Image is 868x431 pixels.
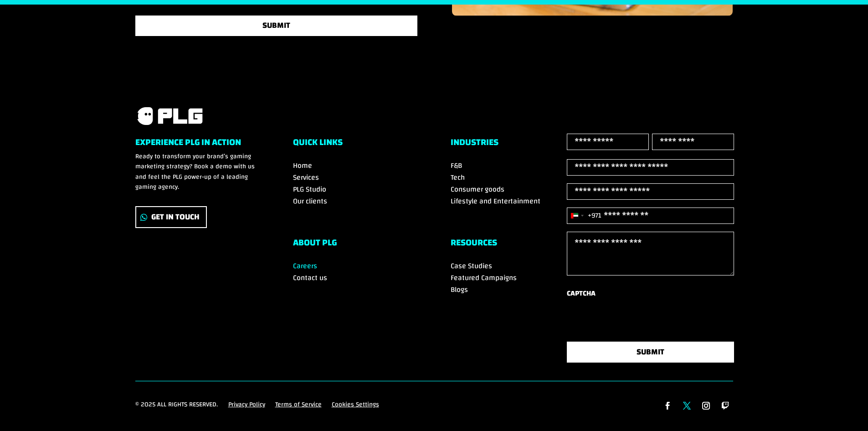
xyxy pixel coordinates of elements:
div: +971 [588,209,601,222]
a: Home [293,159,312,172]
a: Tech [451,171,465,184]
h6: RESOURCES [451,238,575,252]
a: F&B [451,159,462,172]
a: Blogs [451,283,468,296]
img: PLG logo [135,106,204,126]
p: Ready to transform your brand’s gaming marketing strategy? Book a demo with us and feel the PLG p... [135,151,260,192]
a: Follow on Instagram [698,398,714,414]
iframe: reCAPTCHA [567,303,705,339]
a: Terms of Service [275,400,322,414]
a: Follow on Twitch [717,398,733,414]
a: Follow on X [679,398,694,414]
a: Cookies Settings [332,400,379,414]
a: Lifestyle and Entertainment [451,194,540,208]
h6: ABOUT PLG [293,238,418,252]
a: Get In Touch [135,206,207,228]
a: Services [293,171,319,184]
a: Privacy Policy [228,400,265,414]
a: Featured Campaigns [451,271,517,285]
a: Careers [293,259,317,273]
a: Consumer goods [451,182,504,196]
label: CAPTCHA [567,287,596,300]
p: © 2025 All rights reserved. [135,400,218,410]
button: SUBMIT [567,342,734,362]
a: PLG [135,106,204,126]
a: PLG Studio [293,182,326,196]
h6: Experience PLG in Action [135,138,260,151]
iframe: Chat Widget [822,387,868,431]
button: Selected country [567,208,601,223]
a: Case Studies [451,259,492,273]
h6: Industries [451,138,575,151]
h6: Quick Links [293,138,418,151]
a: Contact us [293,271,327,285]
a: Follow on Facebook [660,398,675,414]
a: Our clients [293,194,327,208]
button: SUBMIT [135,16,418,36]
